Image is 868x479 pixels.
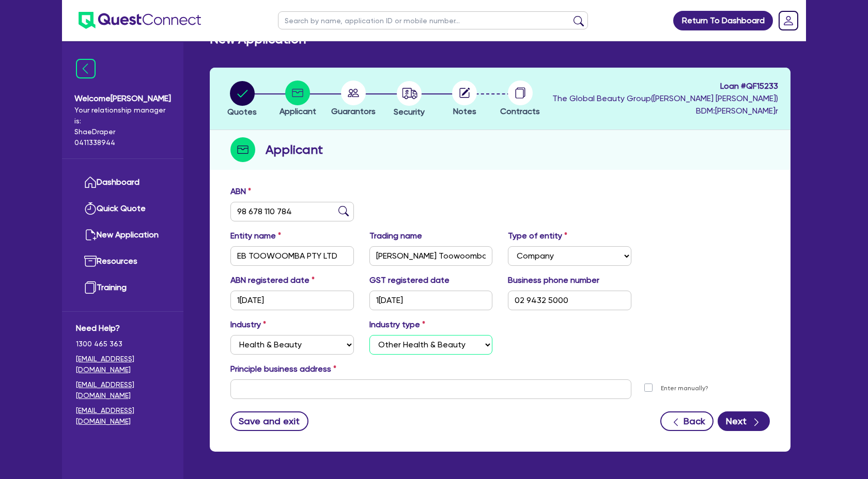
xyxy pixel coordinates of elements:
label: Type of entity [508,230,567,242]
img: resources [84,255,97,267]
img: step-icon [230,137,255,162]
label: ABN [230,185,251,198]
a: Dropdown toggle [775,7,802,34]
label: Entity name [230,230,281,242]
span: Notes [453,106,476,116]
label: GST registered date [369,274,450,286]
h2: Applicant [266,140,323,159]
button: Quotes [227,81,257,119]
span: Applicant [280,106,316,116]
a: Dashboard [76,169,169,196]
button: Save and exit [230,411,308,431]
label: Principle business address [230,363,336,375]
span: Need Help? [76,322,169,334]
button: Security [393,81,425,119]
span: Loan # QF15233 [552,80,778,92]
button: Back [660,411,714,431]
label: Industry type [369,318,425,331]
span: The Global Beauty Group ( [PERSON_NAME] [PERSON_NAME] ) [552,93,778,103]
label: ABN registered date [230,274,315,286]
input: DD / MM / YYYY [369,291,493,310]
label: Industry [230,318,266,331]
input: Search by name, application ID or mobile number... [278,11,588,29]
img: quest-connect-logo-blue [79,12,201,29]
img: abn-lookup icon [338,206,349,216]
input: DD / MM / YYYY [230,291,354,310]
img: training [84,281,97,294]
a: [EMAIL_ADDRESS][DOMAIN_NAME] [76,405,169,427]
span: 1300 465 363 [76,339,169,349]
a: Resources [76,248,169,275]
a: Training [76,275,169,301]
span: Your relationship manager is: Shae Draper 0411338944 [74,105,171,148]
label: Trading name [369,230,422,242]
label: Business phone number [508,274,599,286]
a: [EMAIL_ADDRESS][DOMAIN_NAME] [76,354,169,375]
img: new-application [84,229,97,241]
label: Enter manually? [661,384,708,393]
span: Welcome [PERSON_NAME] [74,92,171,105]
a: Quick Quote [76,196,169,222]
a: New Application [76,222,169,248]
a: [EMAIL_ADDRESS][DOMAIN_NAME] [76,379,169,401]
img: quick-quote [84,202,97,215]
span: Quotes [227,107,257,117]
span: BDM: [PERSON_NAME]r [552,105,778,117]
span: Guarantors [331,106,376,116]
span: Contracts [500,106,540,116]
button: Next [718,411,770,431]
span: Security [394,107,425,117]
img: icon-menu-close [76,59,96,78]
a: Return To Dashboard [673,11,773,30]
